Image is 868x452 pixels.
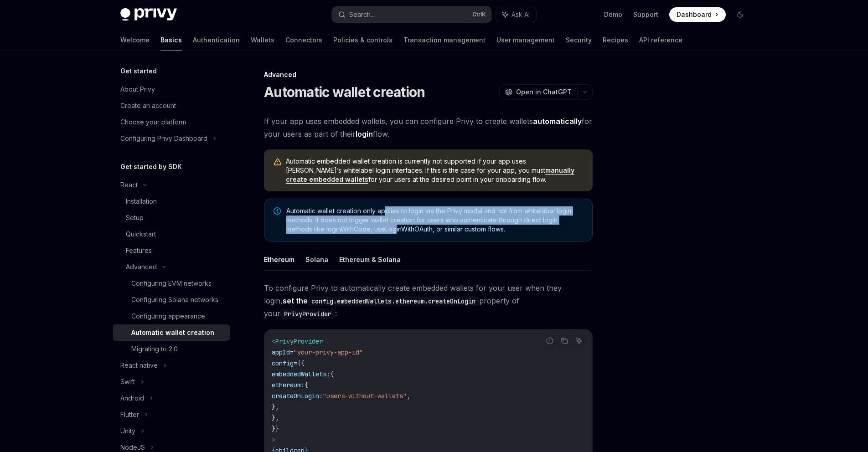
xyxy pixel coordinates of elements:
[511,10,530,19] span: Ask AI
[496,6,536,23] button: Ask AI
[272,425,275,433] span: }
[294,348,363,356] span: "your-privy-app-id"
[403,29,486,51] a: Transaction management
[323,392,407,400] span: "users-without-wallets"
[677,10,712,19] span: Dashboard
[126,262,157,272] div: Advanced
[120,360,158,371] div: React native
[160,29,182,51] a: Basics
[113,308,230,324] a: Configuring appearance
[126,245,152,256] div: Features
[113,324,230,341] a: Automatic wallet creation
[290,348,294,356] span: =
[120,409,139,420] div: Flutter
[113,193,230,210] a: Installation
[544,335,556,347] button: Report incorrect code
[407,392,410,400] span: ,
[305,381,308,389] span: {
[113,81,230,98] a: About Privy
[558,335,570,347] button: Copy the contents from the code block
[339,249,401,270] button: Ethereum & Solana
[131,327,214,338] div: Automatic wallet creation
[272,392,323,400] span: createOnLogin:
[273,158,282,167] svg: Warning
[272,381,305,389] span: ethereum:
[113,210,230,226] a: Setup
[305,249,328,270] button: Solana
[272,436,275,444] span: >
[280,309,335,319] code: PrivyProvider
[566,29,592,51] a: Security
[113,275,230,292] a: Configuring EVM networks
[472,11,486,18] span: Ctrl K
[285,29,322,51] a: Connectors
[120,8,177,21] img: dark logo
[120,29,150,51] a: Welcome
[113,226,230,242] a: Quickstart
[193,29,240,51] a: Authentication
[286,157,584,184] span: Automatic embedded wallet creation is currently not supported if your app uses [PERSON_NAME]’s wh...
[120,180,138,190] div: React
[120,426,135,437] div: Unity
[301,359,305,367] span: {
[332,6,491,23] button: Search...CtrlK
[120,376,135,387] div: Swift
[126,229,156,240] div: Quickstart
[126,212,144,223] div: Setup
[120,84,155,95] div: About Privy
[131,311,205,322] div: Configuring appearance
[669,7,726,22] a: Dashboard
[120,161,182,172] h5: Get started by SDK
[120,133,207,144] div: Configuring Privy Dashboard
[349,9,375,20] div: Search...
[297,359,301,367] span: {
[603,29,628,51] a: Recipes
[264,84,425,100] h1: Automatic wallet creation
[264,282,593,320] span: To configure Privy to automatically create embedded wallets for your user when they login, proper...
[113,114,230,130] a: Choose your platform
[113,341,230,357] a: Migrating to 2.0
[294,359,297,367] span: =
[126,196,157,207] div: Installation
[308,296,479,306] code: config.embeddedWallets.ethereum.createOnLogin
[499,84,577,100] button: Open in ChatGPT
[264,70,593,79] div: Advanced
[120,66,157,77] h5: Get started
[733,7,748,22] button: Toggle dark mode
[275,337,323,345] span: PrivyProvider
[275,425,279,433] span: }
[604,10,622,19] a: Demo
[330,370,334,378] span: {
[516,87,572,97] span: Open in ChatGPT
[272,337,275,345] span: <
[131,344,178,354] div: Migrating to 2.0
[120,393,144,404] div: Android
[113,242,230,259] a: Features
[113,98,230,114] a: Create an account
[639,29,682,51] a: API reference
[272,348,290,356] span: appId
[264,249,294,270] button: Ethereum
[283,296,479,305] strong: set the
[264,115,593,140] span: If your app uses embedded wallets, you can configure Privy to create wallets for your users as pa...
[272,403,279,411] span: },
[272,359,294,367] span: config
[120,100,176,111] div: Create an account
[286,206,583,234] span: Automatic wallet creation only applies to login via the Privy modal and not from whitelabel login...
[533,117,582,126] strong: automatically
[274,207,281,215] svg: Note
[120,117,186,128] div: Choose your platform
[356,129,373,139] strong: login
[573,335,585,347] button: Ask AI
[633,10,658,19] a: Support
[496,29,555,51] a: User management
[272,414,279,422] span: },
[251,29,274,51] a: Wallets
[113,292,230,308] a: Configuring Solana networks
[131,278,212,289] div: Configuring EVM networks
[272,370,330,378] span: embeddedWallets:
[333,29,393,51] a: Policies & controls
[131,294,218,305] div: Configuring Solana networks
